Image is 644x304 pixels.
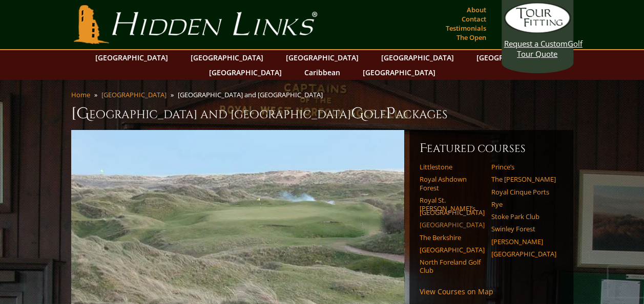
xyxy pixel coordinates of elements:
a: [GEOGRAPHIC_DATA] [281,50,364,65]
a: About [464,3,489,17]
a: [GEOGRAPHIC_DATA] [90,50,173,65]
h1: [GEOGRAPHIC_DATA] and [GEOGRAPHIC_DATA] olf ackages [71,103,573,124]
a: Caribbean [299,65,345,80]
h6: Featured Courses [420,140,563,157]
a: Prince’s [491,163,556,171]
a: View Courses on Map [420,287,493,296]
span: G [351,103,364,124]
a: [GEOGRAPHIC_DATA] [491,250,556,258]
a: Contact [459,12,489,26]
a: Swinley Forest [491,225,556,233]
a: [GEOGRAPHIC_DATA] [101,90,167,99]
a: Royal Ashdown Forest [420,175,485,192]
a: The Open [454,30,489,45]
a: The Berkshire [420,233,485,242]
a: [GEOGRAPHIC_DATA] [471,50,554,65]
a: [GEOGRAPHIC_DATA] [376,50,459,65]
a: North Foreland Golf Club [420,258,485,275]
a: [GEOGRAPHIC_DATA] [420,208,485,216]
a: Littlestone [420,163,485,171]
li: [GEOGRAPHIC_DATA] and [GEOGRAPHIC_DATA] [178,90,327,99]
a: Royal Cinque Ports [491,188,556,196]
a: [PERSON_NAME] [491,237,556,246]
a: Home [71,90,90,99]
a: The [PERSON_NAME] [491,175,556,183]
a: Request a CustomGolf Tour Quote [504,3,571,59]
a: Royal St. [PERSON_NAME]’s [420,196,485,213]
a: [GEOGRAPHIC_DATA] [420,221,485,229]
a: Rye [491,200,556,208]
a: [GEOGRAPHIC_DATA] [185,50,268,65]
a: [GEOGRAPHIC_DATA] [204,65,287,80]
span: Request a Custom [504,38,568,49]
span: P [386,103,396,124]
a: Testimonials [443,21,489,35]
a: Stoke Park Club [491,212,556,221]
a: [GEOGRAPHIC_DATA] [358,65,441,80]
a: [GEOGRAPHIC_DATA] [420,246,485,254]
